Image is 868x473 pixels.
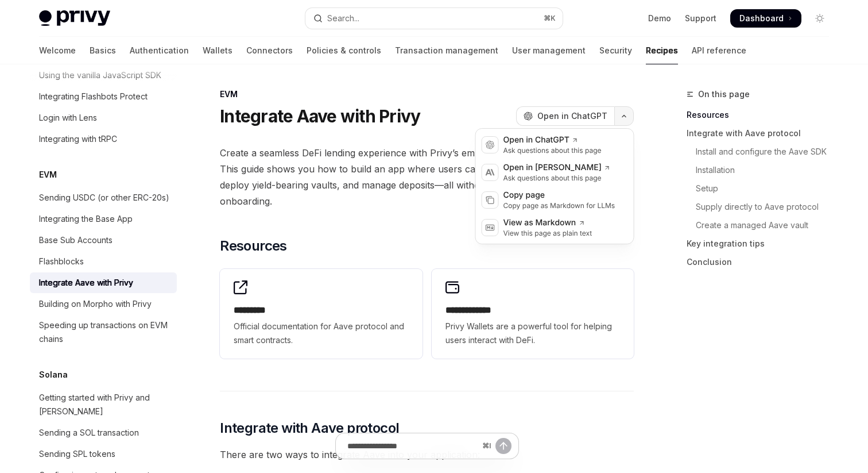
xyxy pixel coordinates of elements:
[599,37,632,64] a: Security
[692,37,746,64] a: API reference
[30,230,177,251] a: Base Sub Accounts
[432,269,634,359] a: **** **** ***Privy Wallets are a powerful tool for helping users interact with DeFi.
[327,11,359,25] div: Search...
[347,433,478,459] input: Ask a question...
[648,13,671,24] a: Demo
[234,320,408,347] span: Official documentation for Aave protocol and smart contracts.
[39,297,152,311] div: Building on Morpho with Privy
[445,320,620,347] span: Privy Wallets are a powerful tool for helping users interact with DeFi.
[516,106,614,126] button: Open in ChatGPT
[246,37,293,64] a: Connectors
[39,90,148,103] div: Integrating Flashbots Protect
[39,318,170,346] div: Speeding up transactions on EVM chains
[687,179,838,198] a: Setup
[30,187,177,208] a: Sending USDC (or other ERC-20s)
[730,9,801,28] a: Dashboard
[537,110,607,122] span: Open in ChatGPT
[90,37,116,64] a: Basics
[39,368,68,382] h5: Solana
[495,438,511,454] button: Send message
[30,315,177,349] a: Speeding up transactions on EVM chains
[30,129,177,149] a: Integrating with tRPC
[39,447,115,461] div: Sending SPL tokens
[30,107,177,128] a: Login with Lens
[39,191,169,205] div: Sending USDC (or other ERC-20s)
[203,37,232,64] a: Wallets
[39,132,117,146] div: Integrating with tRPC
[503,162,611,174] div: Open in [PERSON_NAME]
[220,106,420,126] h1: Integrate Aave with Privy
[30,86,177,107] a: Integrating Flashbots Protect
[30,251,177,272] a: Flashblocks
[39,37,76,64] a: Welcome
[687,143,838,161] a: Install and configure the Aave SDK
[698,87,750,101] span: On this page
[39,212,133,226] div: Integrating the Base App
[30,272,177,293] a: Integrate Aave with Privy
[395,37,498,64] a: Transaction management
[503,146,602,155] div: Ask questions about this page
[39,168,57,182] h5: EVM
[39,276,133,290] div: Integrate Aave with Privy
[30,209,177,229] a: Integrating the Base App
[220,237,287,255] span: Resources
[687,216,838,234] a: Create a managed Aave vault
[220,145,634,209] span: Create a seamless DeFi lending experience with Privy’s embedded wallets and Aave protocol. This g...
[687,198,838,216] a: Supply directly to Aave protocol
[685,13,716,24] a: Support
[544,14,556,23] span: ⌘ K
[512,37,586,64] a: User management
[739,13,784,24] span: Dashboard
[503,217,592,229] div: View as Markdown
[220,419,399,437] span: Integrate with Aave protocol
[39,391,170,418] div: Getting started with Privy and [PERSON_NAME]
[220,269,422,359] a: **** ****Official documentation for Aave protocol and smart contracts.
[307,37,381,64] a: Policies & controls
[30,422,177,443] a: Sending a SOL transaction
[39,255,84,268] div: Flashblocks
[39,10,110,26] img: light logo
[39,233,113,247] div: Base Sub Accounts
[30,387,177,422] a: Getting started with Privy and [PERSON_NAME]
[687,161,838,179] a: Installation
[503,190,615,201] div: Copy page
[220,89,634,100] div: EVM
[39,111,97,125] div: Login with Lens
[503,229,592,238] div: View this page as plain text
[30,294,177,314] a: Building on Morpho with Privy
[646,37,678,64] a: Recipes
[687,253,838,271] a: Conclusion
[503,174,611,183] div: Ask questions about this page
[39,426,139,440] div: Sending a SOL transaction
[130,37,189,64] a: Authentication
[687,234,838,253] a: Key integration tips
[503,201,615,210] div: Copy page as Markdown for LLMs
[503,134,602,146] div: Open in ChatGPT
[687,124,838,143] a: Integrate with Aave protocol
[811,9,829,28] button: Toggle dark mode
[305,8,563,29] button: Open search
[687,106,838,124] a: Resources
[30,444,177,464] a: Sending SPL tokens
